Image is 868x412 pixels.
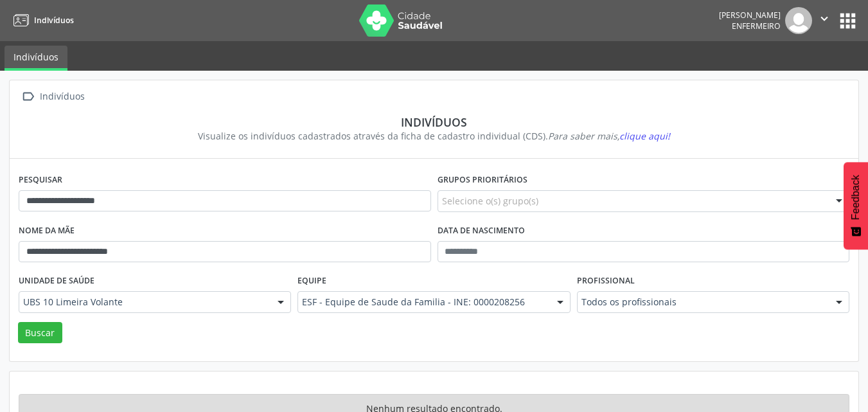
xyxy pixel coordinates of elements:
[817,12,831,26] i: 
[785,7,812,34] img: img
[4,46,67,71] a: Indivíduos
[581,296,823,309] span: Todos os profissionais
[297,271,326,291] label: Equipe
[438,170,527,190] label: Grupos prioritários
[23,296,265,309] span: UBS 10 Limeira Volante
[548,130,670,142] i: Para saber mais,
[844,162,868,249] button: Feedback - Mostrar pesquisa
[9,10,74,31] a: Indivíduos
[850,175,862,220] span: Feedback
[302,296,544,309] span: ESF - Equipe de Saude da Familia - INE: 0000208256
[812,7,837,34] button: 
[34,15,74,26] span: Indivíduos
[19,271,94,291] label: Unidade de saúde
[719,10,781,21] div: [PERSON_NAME]
[619,130,670,142] span: clique aqui!
[19,87,37,106] i: 
[438,221,525,241] label: Data de nascimento
[18,322,62,344] button: Buscar
[732,21,781,31] span: Enfermeiro
[19,221,75,241] label: Nome da mãe
[19,170,62,190] label: Pesquisar
[577,271,635,291] label: Profissional
[19,87,87,106] a:  Indivíduos
[28,129,840,143] div: Visualize os indivíduos cadastrados através da ficha de cadastro individual (CDS).
[37,87,87,106] div: Indivíduos
[837,10,859,32] button: apps
[442,194,538,208] span: Selecione o(s) grupo(s)
[28,115,840,129] div: Indivíduos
